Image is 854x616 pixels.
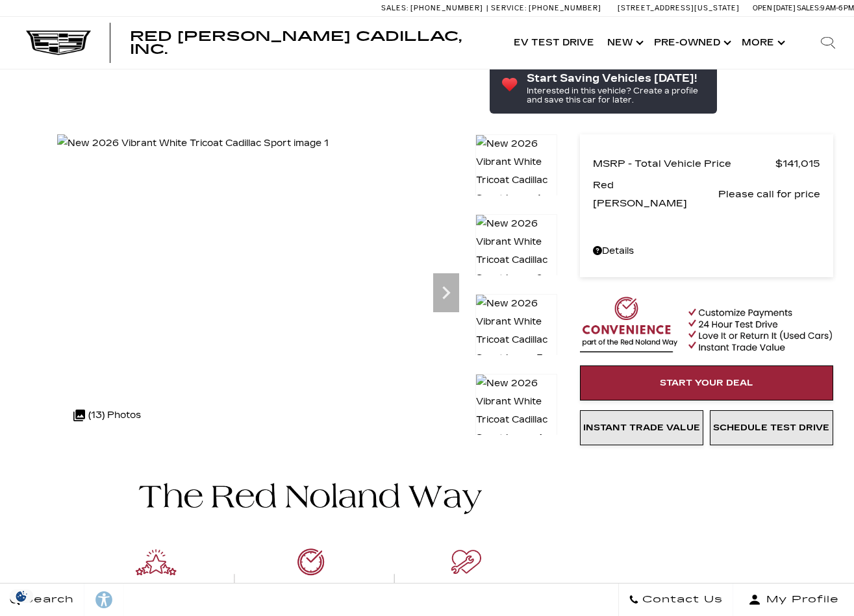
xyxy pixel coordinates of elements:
[618,584,733,616] a: Contact Us
[593,154,820,173] a: MSRP - Total Vehicle Price $141,015
[381,4,408,12] span: Sales:
[753,4,796,12] span: Open [DATE]
[433,273,459,312] div: Next
[647,17,735,69] a: Pre-Owned
[797,4,820,12] span: Sales:
[601,17,647,69] a: New
[486,5,605,12] a: Service: [PHONE_NUMBER]
[593,176,820,212] a: Red [PERSON_NAME] Please call for price
[735,17,789,69] button: More
[639,591,723,609] span: Contact Us
[529,4,601,12] span: [PHONE_NUMBER]
[20,591,74,609] span: Search
[475,214,557,288] img: New 2026 Vibrant White Tricoat Cadillac Sport image 2
[6,589,36,603] img: Opt-Out Icon
[57,134,329,153] img: New 2026 Vibrant White Tricoat Cadillac Sport image 1
[618,4,740,12] a: [STREET_ADDRESS][US_STATE]
[6,589,36,603] section: Click to Open Cookie Consent Modal
[130,30,494,56] a: Red [PERSON_NAME] Cadillac, Inc.
[130,29,462,57] span: Red [PERSON_NAME] Cadillac, Inc.
[775,154,820,173] span: $141,015
[593,242,820,260] a: Details
[580,410,703,445] a: Instant Trade Value
[475,134,557,208] img: New 2026 Vibrant White Tricoat Cadillac Sport image 1
[26,31,91,55] img: Cadillac Dark Logo with Cadillac White Text
[475,294,557,368] img: New 2026 Vibrant White Tricoat Cadillac Sport image 3
[507,17,601,69] a: EV Test Drive
[583,423,700,433] span: Instant Trade Value
[660,378,753,388] span: Start Your Deal
[710,410,833,445] a: Schedule Test Drive
[67,400,147,431] div: (13) Photos
[733,584,854,616] button: Open user profile menu
[475,374,557,448] img: New 2026 Vibrant White Tricoat Cadillac Sport image 4
[820,4,854,12] span: 9 AM-6 PM
[580,365,833,400] a: Start Your Deal
[718,185,820,203] span: Please call for price
[713,423,829,433] span: Schedule Test Drive
[593,154,775,173] span: MSRP - Total Vehicle Price
[491,4,527,12] span: Service:
[381,5,486,12] a: Sales: [PHONE_NUMBER]
[593,176,718,212] span: Red [PERSON_NAME]
[410,4,483,12] span: [PHONE_NUMBER]
[761,591,839,609] span: My Profile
